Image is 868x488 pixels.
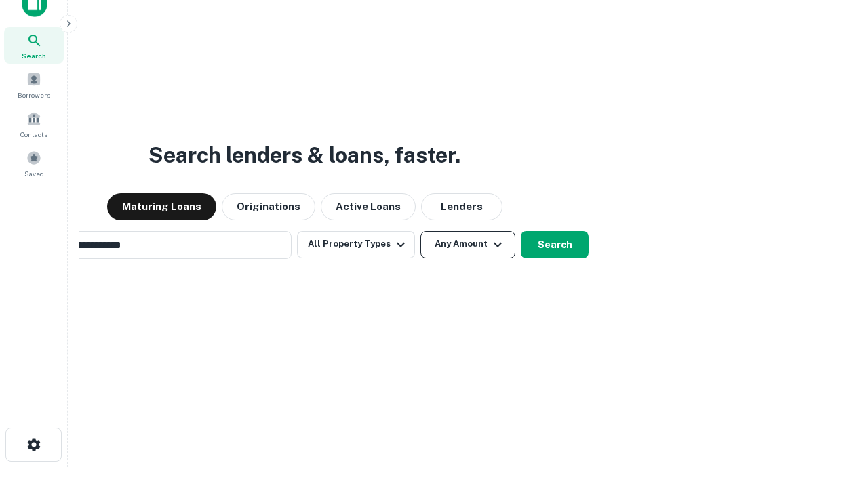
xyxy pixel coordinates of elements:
a: Contacts [4,106,64,142]
span: Contacts [20,129,47,140]
h3: Search lenders & loans, faster. [149,139,460,171]
button: Originations [222,193,315,220]
button: Search [521,231,589,258]
button: All Property Types [297,231,415,258]
a: Search [4,27,64,64]
button: Any Amount [420,231,515,258]
a: Borrowers [4,66,64,103]
span: Saved [24,168,44,179]
button: Lenders [421,193,502,220]
a: Saved [4,145,64,182]
span: Borrowers [18,89,50,100]
span: Search [22,50,46,61]
button: Active Loans [321,193,416,220]
iframe: Chat Widget [800,336,868,401]
button: Maturing Loans [107,193,216,220]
